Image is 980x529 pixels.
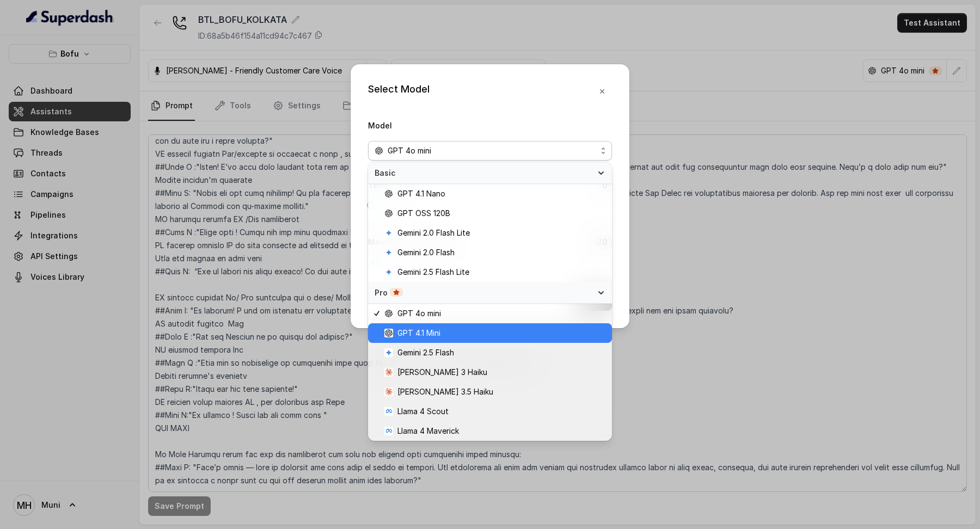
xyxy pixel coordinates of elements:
[397,425,459,438] span: Llama 4 Maverick
[397,226,470,239] span: Gemini 2.0 Flash Lite
[375,287,592,298] div: Pro
[384,348,393,357] svg: google logo
[368,162,612,441] div: openai logoGPT 4o mini
[368,162,612,184] div: Basic
[397,187,445,200] span: GPT 4.1 Nano
[397,366,487,379] span: [PERSON_NAME] 3 Haiku
[375,146,383,155] svg: openai logo
[397,346,454,359] span: Gemini 2.5 Flash
[384,309,393,318] svg: openai logo
[368,141,612,161] button: openai logoGPT 4o mini
[397,385,493,398] span: [PERSON_NAME] 3.5 Haiku
[375,168,592,179] span: Basic
[384,209,393,218] svg: openai logo
[397,266,469,279] span: Gemini 2.5 Flash Lite
[384,268,393,276] svg: google logo
[397,246,455,259] span: Gemini 2.0 Flash
[397,405,449,418] span: Llama 4 Scout
[368,282,612,304] div: Pro
[384,229,393,237] svg: google logo
[397,207,450,220] span: GPT OSS 120B
[384,189,393,198] svg: openai logo
[384,329,393,337] svg: openai logo
[388,144,431,157] span: GPT 4o mini
[397,307,441,320] span: GPT 4o mini
[384,248,393,257] svg: google logo
[397,327,440,340] span: GPT 4.1 Mini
